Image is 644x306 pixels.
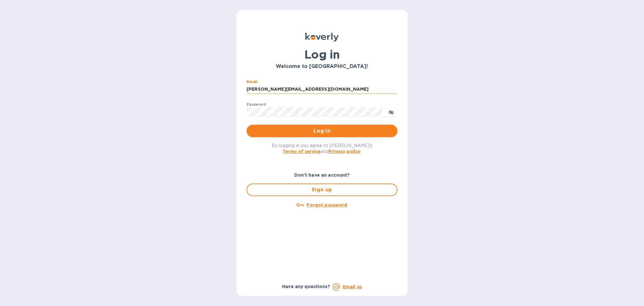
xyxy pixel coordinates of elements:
button: toggle password visibility [385,105,397,118]
img: Koverly [305,33,339,42]
b: Don't have an account? [294,173,350,178]
a: Terms of service [283,149,321,154]
label: Email [247,80,258,84]
button: Log in [247,125,397,137]
a: Privacy policy [329,149,360,154]
a: Email us [343,284,362,289]
span: Sign up [252,186,392,194]
span: Log in [252,127,392,135]
h1: Log in [247,48,397,61]
h3: Welcome to [GEOGRAPHIC_DATA]! [247,64,397,70]
b: Have any questions? [282,284,330,289]
button: Sign up [247,184,397,196]
input: Enter email address [247,85,397,94]
label: Password [247,103,266,106]
u: Forgot password [307,202,347,207]
span: By logging in you agree to [PERSON_NAME]'s and . [272,143,373,154]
